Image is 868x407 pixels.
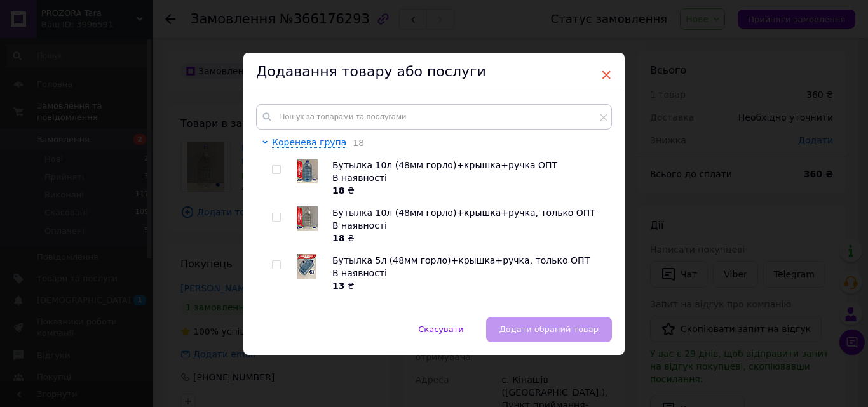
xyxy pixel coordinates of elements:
button: Скасувати [405,317,477,342]
span: Бутылка 10л (48мм горло)+крышка+ручка, только ОПТ [332,208,595,218]
div: В наявності [332,171,605,184]
span: Бутылка 5л (48мм горло)+крышка+ручка, только ОПТ [332,255,590,265]
span: Скасувати [418,324,463,334]
span: Бутылка 5 л (48 мм горло)+крышка+ручка, только ОПТ [332,303,595,313]
img: Бутылка 10л (48мм горло)+крышка+ручка, только ОПТ [297,206,318,231]
span: 18 [346,138,364,148]
span: Коренева група [272,137,346,147]
span: Бутылка 10л (48мм горло)+крышка+ручка ОПТ [332,160,557,170]
b: 18 [332,185,344,196]
input: Пошук за товарами та послугами [256,104,612,130]
div: В наявності [332,219,605,232]
div: ₴ [332,184,605,197]
b: 13 [332,281,344,291]
div: ₴ [332,279,605,292]
div: ₴ [332,232,605,244]
div: В наявності [332,267,605,279]
div: Додавання товару або послуги [243,53,625,91]
b: 18 [332,233,344,243]
img: Бутылка 10л (48мм горло)+крышка+ручка ОПТ [297,159,318,183]
span: × [600,64,612,86]
img: Бутылка 5л (48мм горло)+крышка+ручка, только ОПТ [297,254,316,279]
